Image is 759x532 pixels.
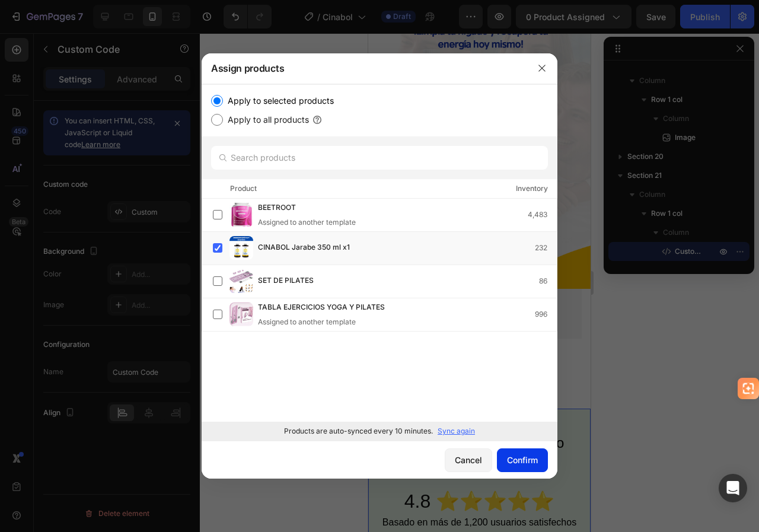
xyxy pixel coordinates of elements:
[223,94,334,108] label: Apply to selected products
[15,359,65,369] div: Custom Code
[202,84,557,441] div: />
[258,301,385,314] span: TABLA EJERCICIOS YOGA Y PILATES
[535,308,557,320] div: 996
[229,269,253,293] img: product-img
[68,279,178,292] div: Releasit COD Form & Upsells
[101,332,180,343] p: 2,500+ Verified Reviews!
[9,308,213,329] h1: BEETROOT
[35,272,187,301] button: Releasit COD Form & Upsells
[229,203,253,227] img: product-img
[445,448,492,472] button: Cancel
[229,302,253,326] img: product-img
[258,202,296,215] span: BEETROOT
[719,474,747,502] div: Open Intercom Messenger
[535,242,557,254] div: 232
[44,279,59,294] img: CKKYs5695_ICEAE=.webp
[12,454,211,482] h3: 4.8 ⭐⭐⭐⭐⭐
[258,241,350,254] span: CINABOL Jarabe 350 ml x1
[12,482,211,511] p: Basado en más de 1,200 usuarios satisfechos en [GEOGRAPHIC_DATA]
[202,53,527,84] div: Assign products
[223,113,309,127] label: Apply to all products
[455,454,482,466] div: Cancel
[258,275,314,288] span: SET DE PILATES
[284,426,433,437] p: Products are auto-synced every 10 minutes.
[528,209,557,221] div: 4,483
[230,183,257,195] div: Product
[438,426,475,437] p: Sync again
[539,275,557,287] div: 86
[497,448,548,472] button: Confirm
[229,236,253,260] img: product-img
[211,146,548,170] input: Search products
[516,183,548,195] div: Inventory
[507,454,538,466] div: Confirm
[12,399,211,442] h2: Lo que dicen quienes ya lo usan
[258,317,404,327] div: Assigned to another template
[258,217,356,228] div: Assigned to another template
